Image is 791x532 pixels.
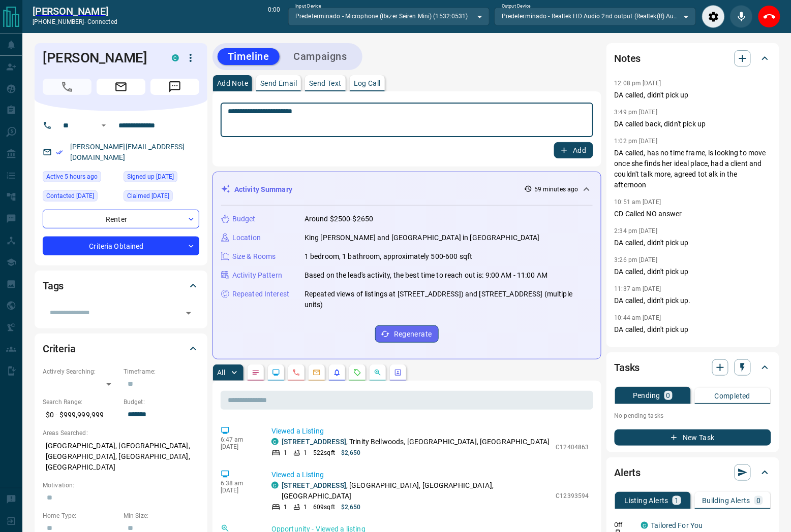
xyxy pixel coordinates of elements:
[284,448,287,457] p: 1
[97,79,145,95] span: Email
[43,341,76,357] h2: Criteria
[43,337,199,361] div: Criteria
[282,480,551,502] p: , [GEOGRAPHIC_DATA], [GEOGRAPHIC_DATA], [GEOGRAPHIC_DATA]
[730,5,753,28] div: Mute
[43,210,199,228] div: Renter
[232,270,282,281] p: Activity Pattern
[232,214,256,224] p: Budget
[633,392,660,399] p: Pending
[615,408,771,423] p: No pending tasks
[615,109,658,116] p: 3:49 pm [DATE]
[374,369,382,377] svg: Opportunities
[127,191,169,201] span: Claimed [DATE]
[615,90,771,101] p: DA called, didn't pick up
[615,227,658,235] p: 2:34 pm [DATE]
[615,324,771,335] p: DA called, didn't pick up
[615,460,771,485] div: Alerts
[172,54,179,61] div: condos.ca
[702,5,725,28] div: Audio Settings
[615,119,771,129] p: DA called back, didn't pick up
[284,503,287,512] p: 1
[292,369,300,377] svg: Calls
[260,80,297,87] p: Send Email
[217,369,225,376] p: All
[127,172,174,182] span: Signed up [DATE]
[305,251,472,262] p: 1 bedroom, 1 bathroom, approximately 500-600 sqft
[221,487,256,494] p: [DATE]
[341,448,361,457] p: $2,650
[271,470,589,480] p: Viewed a Listing
[232,289,289,300] p: Repeated Interest
[305,232,540,243] p: King [PERSON_NAME] and [GEOGRAPHIC_DATA] in [GEOGRAPHIC_DATA]
[271,426,589,437] p: Viewed a Listing
[70,143,185,161] a: [PERSON_NAME][EMAIL_ADDRESS][DOMAIN_NAME]
[495,8,696,25] div: Predeterminado - Realtek HD Audio 2nd output (Realtek(R) Audio)
[303,503,307,512] p: 1
[87,18,117,25] span: connected
[288,8,490,25] div: Predeterminado - Microphone (Razer Seiren Mini) (1532:0531)
[305,214,373,224] p: Around $2500-$2650
[218,48,280,65] button: Timeline
[651,521,703,529] a: Tailored For You
[295,3,321,10] label: Input Device
[615,314,661,321] p: 10:44 am [DATE]
[232,232,261,243] p: Location
[615,46,771,71] div: Notes
[375,325,439,343] button: Regenerate
[313,448,335,457] p: 522 sqft
[282,437,550,447] p: , Trinity Bellwoods, [GEOGRAPHIC_DATA], [GEOGRAPHIC_DATA]
[124,171,199,185] div: Thu Jul 14 2016
[33,5,117,17] a: [PERSON_NAME]
[534,185,579,194] p: 59 minutes ago
[43,274,199,298] div: Tags
[46,172,98,182] span: Active 5 hours ago
[641,522,648,529] div: condos.ca
[150,79,199,95] span: Message
[181,306,196,320] button: Open
[124,511,199,520] p: Min Size:
[43,190,118,205] div: Thu Sep 11 2025
[46,191,94,201] span: Contacted [DATE]
[313,503,335,512] p: 609 sqft
[124,367,199,376] p: Timeframe:
[615,209,771,219] p: CD Called NO answer
[43,481,199,490] p: Motivation:
[232,251,276,262] p: Size & Rooms
[354,80,381,87] p: Log Call
[98,119,110,131] button: Open
[615,256,658,263] p: 3:26 pm [DATE]
[43,237,199,255] div: Criteria Obtained
[217,80,248,87] p: Add Note
[556,491,589,501] p: C12393594
[615,138,658,145] p: 1:02 pm [DATE]
[271,482,279,489] div: condos.ca
[221,436,256,443] p: 6:47 am
[615,359,640,376] h2: Tasks
[615,355,771,380] div: Tasks
[124,397,199,407] p: Budget:
[615,50,641,66] h2: Notes
[282,481,346,489] a: [STREET_ADDRESS]
[282,438,346,446] a: [STREET_ADDRESS]
[615,238,771,248] p: DA called, didn't pick up
[56,149,63,156] svg: Email Verified
[615,80,661,87] p: 12:08 pm [DATE]
[554,142,593,158] button: Add
[252,369,260,377] svg: Notes
[271,438,279,445] div: condos.ca
[303,448,307,457] p: 1
[675,497,679,504] p: 1
[124,190,199,205] div: Mon Aug 15 2016
[615,198,661,206] p: 10:51 am [DATE]
[615,148,771,190] p: DA called, has no time frame, is looking to move once she finds her ideal place, had a client and...
[615,429,771,446] button: New Task
[43,511,118,520] p: Home Type:
[234,184,292,195] p: Activity Summary
[43,397,118,407] p: Search Range:
[43,79,92,95] span: Call
[615,520,635,529] p: Off
[221,480,256,487] p: 6:38 am
[625,497,669,504] p: Listing Alerts
[666,392,671,399] p: 0
[43,438,199,476] p: [GEOGRAPHIC_DATA], [GEOGRAPHIC_DATA], [GEOGRAPHIC_DATA], [GEOGRAPHIC_DATA], [GEOGRAPHIC_DATA]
